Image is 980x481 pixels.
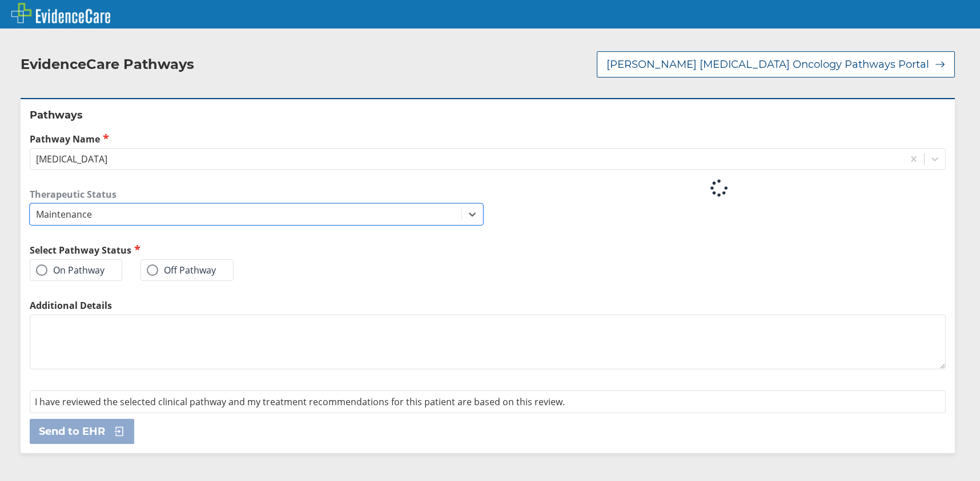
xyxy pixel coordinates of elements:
[30,419,134,444] button: Send to EHR
[30,188,483,201] label: Therapeutic Status
[35,396,565,408] span: I have reviewed the selected clinical pathway and my treatment recommendations for this patient a...
[36,153,107,165] div: [MEDICAL_DATA]
[607,58,929,71] span: [PERSON_NAME] [MEDICAL_DATA] Oncology Pathways Portal
[597,51,955,78] button: [PERSON_NAME] [MEDICAL_DATA] Oncology Pathways Portal
[39,425,105,438] span: Send to EHR
[36,264,105,276] label: On Pathway
[30,243,483,256] h2: Select Pathway Status
[147,264,216,276] label: Off Pathway
[30,299,946,312] label: Additional Details
[11,3,110,23] img: EvidenceCare
[21,56,194,73] h2: EvidenceCare Pathways
[30,132,946,145] label: Pathway Name
[30,108,946,122] h2: Pathways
